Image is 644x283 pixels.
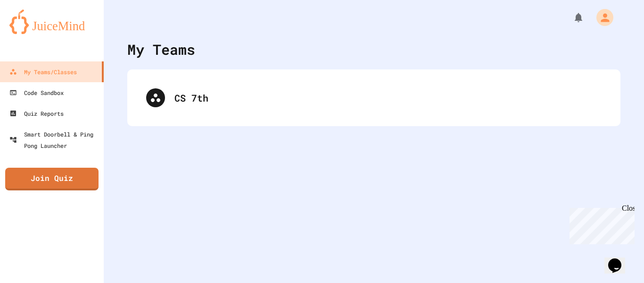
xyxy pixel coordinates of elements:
[604,245,635,274] iframe: chat widget
[555,9,586,26] div: My Notifications
[4,4,65,60] div: Chat with us now!Close
[9,87,64,98] div: Code Sandbox
[9,9,94,34] img: logo-orange.svg
[9,66,77,77] div: My Teams/Classes
[137,79,611,117] div: CS 7th
[174,91,602,105] div: CS 7th
[586,7,616,28] div: My Account
[9,129,100,151] div: Smart Doorbell & Ping Pong Launcher
[566,204,635,244] iframe: chat widget
[9,108,64,119] div: Quiz Reports
[5,168,99,190] a: Join Quiz
[127,39,195,60] div: My Teams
